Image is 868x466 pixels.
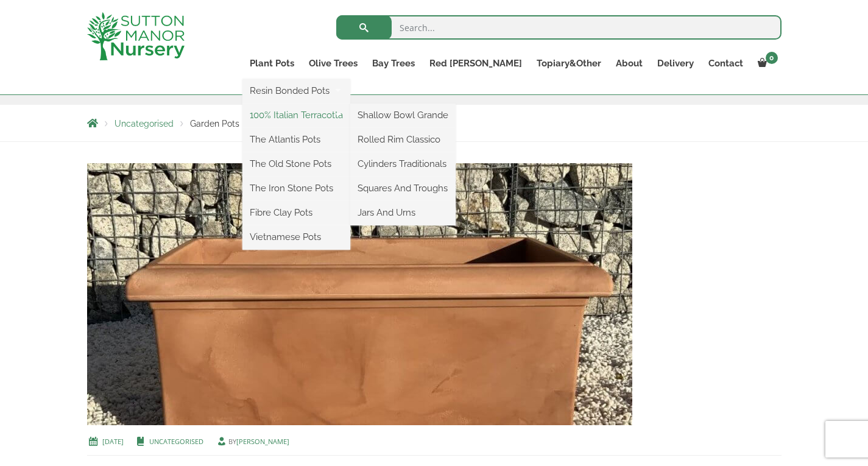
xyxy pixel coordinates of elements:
a: Plant Pots [242,55,302,72]
a: [PERSON_NAME] [236,437,289,446]
span: by [216,437,289,446]
a: The Atlantis Pots [242,130,350,149]
nav: Breadcrumbs [87,118,782,128]
a: [DATE] [102,437,124,446]
a: About [609,55,650,72]
a: Uncategorised [149,437,203,446]
a: Rolled Rim Classico [350,130,456,149]
a: Resin Bonded Pots [242,82,350,100]
a: Topiary&Other [529,55,609,72]
a: Fibre Clay Pots [242,203,350,222]
span: 0 [766,52,778,64]
a: Olive Trees [302,55,365,72]
span: Garden Pots [190,119,239,129]
a: The Iron Stone Pots [242,179,350,197]
a: 0 [750,55,782,72]
a: Bay Trees [365,55,422,72]
a: Vietnamese Pots [242,228,350,246]
a: Red [PERSON_NAME] [422,55,529,72]
a: 100% Italian Terracotta [242,106,350,124]
img: Garden Pots - IMG 8388 1024x1024 1 [87,163,632,425]
img: logo [87,12,185,60]
a: Squares And Troughs [350,179,456,197]
a: Cylinders Traditionals [350,155,456,173]
a: The Old Stone Pots [242,155,350,173]
a: Jars And Urns [350,203,456,222]
a: Contact [701,55,750,72]
a: Shallow Bowl Grande [350,106,456,124]
a: Delivery [650,55,701,72]
input: Search... [336,15,782,40]
a: Uncategorised [115,119,174,129]
a: Garden Pots [87,288,632,299]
